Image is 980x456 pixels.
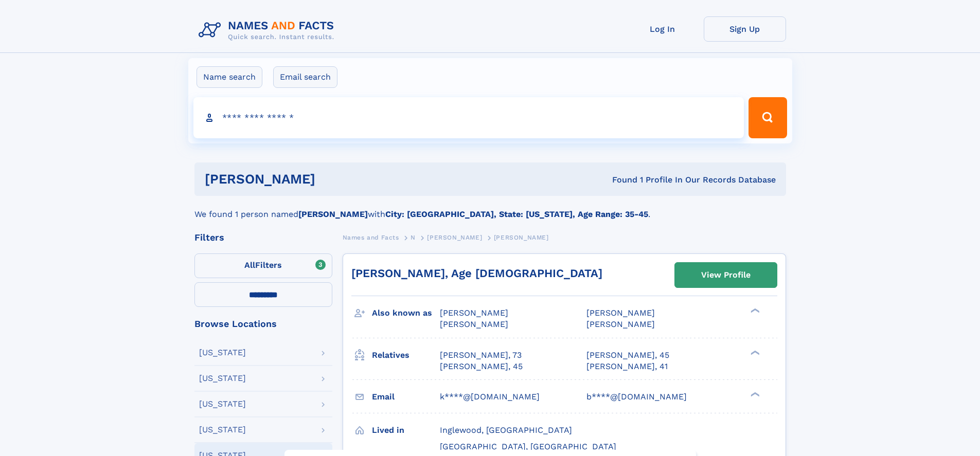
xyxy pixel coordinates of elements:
[427,234,482,241] span: [PERSON_NAME]
[440,319,508,329] span: [PERSON_NAME]
[748,349,760,356] div: ❯
[298,209,368,219] b: [PERSON_NAME]
[199,426,246,434] div: [US_STATE]
[372,346,440,364] h3: Relatives
[440,442,616,451] span: [GEOGRAPHIC_DATA], [GEOGRAPHIC_DATA]
[748,307,760,314] div: ❯
[199,349,246,357] div: [US_STATE]
[372,422,440,439] h3: Lived in
[440,308,508,318] span: [PERSON_NAME]
[194,253,332,278] label: Filters
[748,391,760,397] div: ❯
[464,174,776,186] div: Found 1 Profile In Our Records Database
[197,66,262,88] label: Name search
[440,350,522,361] a: [PERSON_NAME], 73
[372,388,440,406] h3: Email
[586,308,655,318] span: [PERSON_NAME]
[411,231,416,244] a: N
[273,66,337,88] label: Email search
[194,196,786,221] div: We found 1 person named with .
[411,234,416,241] span: N
[586,350,669,361] a: [PERSON_NAME], 45
[205,173,464,186] h1: [PERSON_NAME]
[193,97,744,138] input: search input
[440,425,572,435] span: Inglewood, [GEOGRAPHIC_DATA]
[343,231,399,244] a: Names and Facts
[494,234,549,241] span: [PERSON_NAME]
[194,233,332,242] div: Filters
[351,267,602,280] a: [PERSON_NAME], Age [DEMOGRAPHIC_DATA]
[194,319,332,329] div: Browse Locations
[749,97,787,138] button: Search Button
[194,16,343,44] img: Logo Names and Facts
[372,304,440,322] h3: Also known as
[701,263,751,287] div: View Profile
[199,400,246,408] div: [US_STATE]
[621,16,704,42] a: Log In
[586,319,655,329] span: [PERSON_NAME]
[385,209,648,219] b: City: [GEOGRAPHIC_DATA], State: [US_STATE], Age Range: 35-45
[675,263,777,287] a: View Profile
[199,374,246,382] div: [US_STATE]
[244,260,255,270] span: All
[704,16,786,42] a: Sign Up
[586,361,668,372] a: [PERSON_NAME], 41
[440,361,523,372] a: [PERSON_NAME], 45
[427,231,482,244] a: [PERSON_NAME]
